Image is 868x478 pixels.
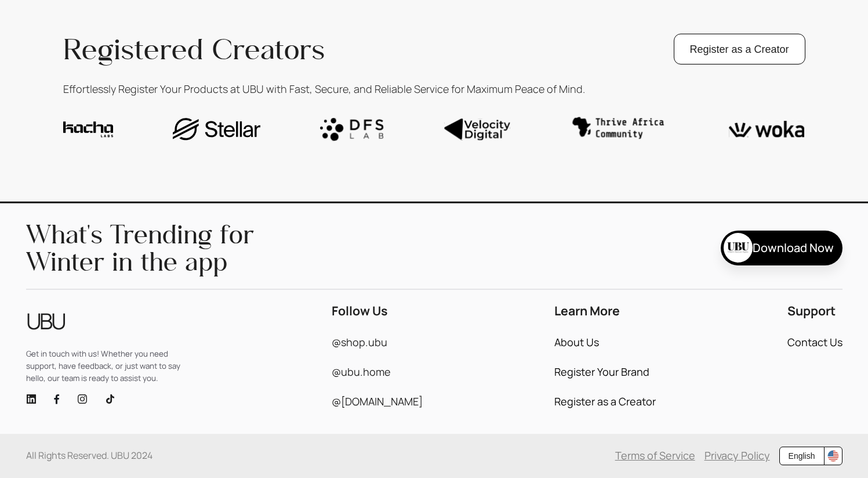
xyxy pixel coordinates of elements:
[753,240,834,256] span: Download Now
[704,450,770,461] a: Privacy Policy
[173,113,260,146] img: img2
[77,394,88,406] a: instagram
[789,450,815,462] span: English
[332,337,387,348] a: @shop.ubu
[332,366,391,378] a: @ubu.home
[332,396,423,407] a: @[DOMAIN_NAME]
[105,394,115,404] span: tik-tok
[554,304,620,318] span: Learn More
[77,394,88,404] span: instagram
[787,337,842,348] a: Contact Us
[26,394,37,404] span: linkedin
[827,450,839,462] img: KCP9hNw1sZAAAAAElFTkSuQmCC
[63,33,325,65] span: Registered Creators
[332,335,387,349] span: @shop.ubu
[729,113,805,146] img: img6
[105,394,115,406] a: tik-tok
[26,394,37,406] a: linkedin
[444,113,510,146] img: img4
[26,221,316,275] span: What's Trending for Winter in the app
[554,337,599,348] a: About Us
[332,304,388,318] span: Follow Us
[674,34,805,64] button: Register as a Creator
[26,348,200,384] span: Get in touch with us! Whether you need support, have feedback, or just want to say hello, our tea...
[689,42,789,57] span: Register as a Creator
[615,450,695,461] a: Terms of Service
[26,450,152,461] span: All Rights Reserved. UBU 2024
[570,113,669,146] img: img5
[554,366,649,378] a: Register Your Brand
[787,304,836,318] span: Support
[779,447,825,465] button: English
[63,113,113,146] img: img1
[320,113,384,146] img: img3
[26,304,65,339] span: UBU
[554,396,656,407] a: Register as a Creator
[54,394,60,404] img: fb-logo
[332,394,423,408] span: @[DOMAIN_NAME]
[724,233,753,262] img: store
[63,83,585,96] span: Effortlessly Register Your Products at UBU with Fast, Secure, and Reliable Service for Maximum Pe...
[332,365,391,379] span: @ubu.home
